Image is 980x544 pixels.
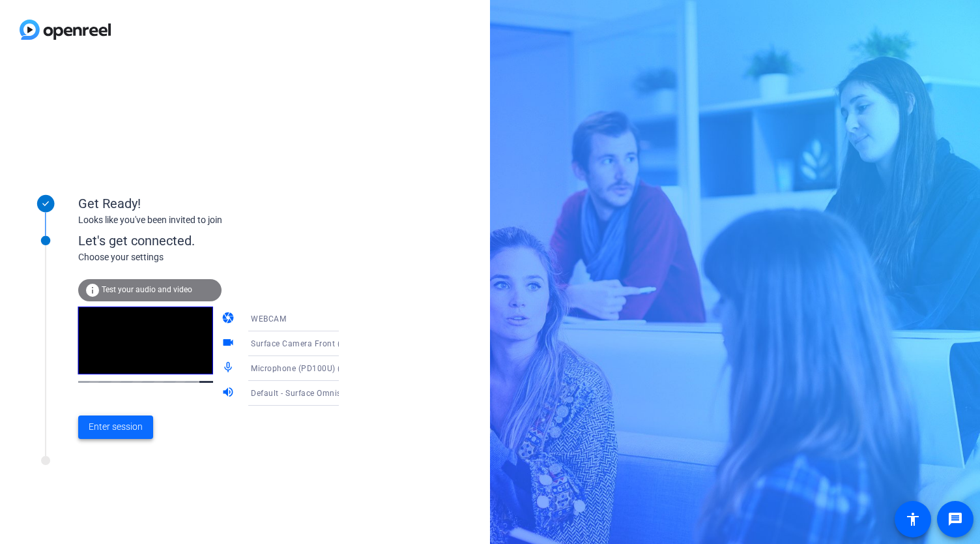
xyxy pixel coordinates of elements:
mat-icon: mic_none [222,361,237,376]
div: Choose your settings [78,250,366,264]
span: Test your audio and video [102,285,192,294]
span: WEBCAM [251,314,286,324]
div: Let's get connected. [78,231,366,250]
span: Enter session [89,420,143,434]
span: Surface Camera Front (045e:0c85) [251,338,383,348]
mat-icon: info [85,282,100,298]
mat-icon: volume_up [222,385,237,401]
span: Default - Surface Omnisonic Speakers (2- Surface High Definition Audio) [251,387,526,398]
mat-icon: camera [222,311,237,327]
div: Looks like you've been invited to join [78,213,339,227]
mat-icon: videocam [222,336,237,352]
span: Microphone (PD100U) (0c76:1717) [251,363,384,373]
mat-icon: accessibility [905,511,921,527]
button: Enter session [78,416,153,439]
mat-icon: message [947,511,963,527]
div: Get Ready! [78,194,339,213]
